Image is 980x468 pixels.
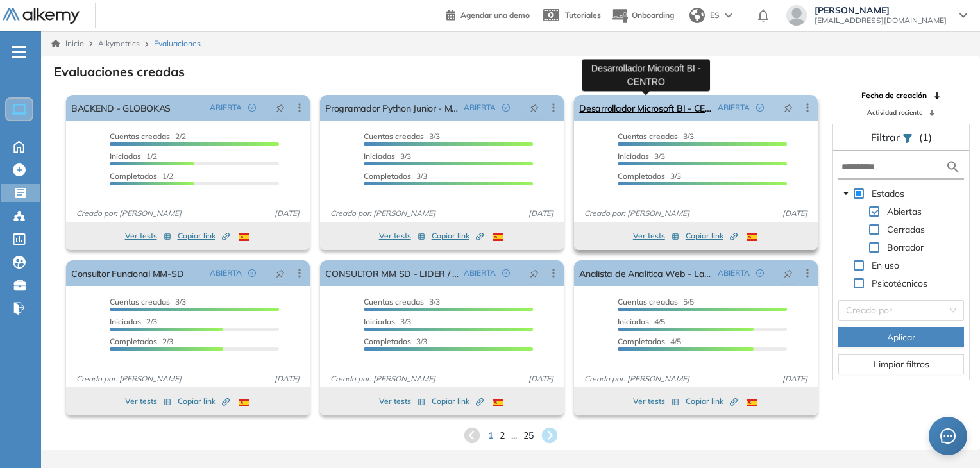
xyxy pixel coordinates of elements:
span: Creado por: [PERSON_NAME] [71,373,187,385]
span: Evaluaciones [154,38,201,49]
span: 1 [488,429,493,442]
span: (1) [919,130,932,145]
h3: Evaluaciones creadas [54,64,185,79]
span: Creado por: [PERSON_NAME] [325,373,441,385]
span: Iniciadas [364,317,395,326]
span: Onboarding [632,10,674,20]
img: arrow [725,13,732,18]
span: Creado por: [PERSON_NAME] [579,373,695,385]
span: Estados [872,188,904,199]
span: check-circle [502,269,510,277]
span: Tutoriales [565,10,601,20]
span: Psicotécnicos [872,278,927,289]
span: Iniciadas [618,151,649,161]
span: Cerradas [887,224,925,235]
a: Analista de Analitica Web - Laureate [579,260,713,286]
a: Consultor Funcional MM-SD [71,260,183,286]
span: pushpin [530,268,539,278]
button: pushpin [520,263,548,283]
button: Ver tests [379,394,425,409]
span: Creado por: [PERSON_NAME] [71,208,187,219]
span: pushpin [276,103,285,113]
button: Ver tests [633,394,679,409]
span: Abiertas [884,204,924,219]
span: Cuentas creadas [618,131,678,141]
span: Copiar link [432,230,484,242]
span: ABIERTA [464,267,496,279]
span: [DATE] [523,373,559,385]
span: [DATE] [523,208,559,219]
img: ESP [747,233,757,241]
span: check-circle [756,269,764,277]
img: world [689,8,705,23]
img: ESP [239,399,249,406]
span: Iniciadas [364,151,395,161]
img: ESP [747,399,757,406]
span: Completados [364,171,411,181]
a: Agendar una demo [446,6,530,22]
span: 3/3 [364,317,411,326]
span: Fecha de creación [861,90,927,101]
span: 3/3 [364,297,440,306]
span: Completados [110,337,157,346]
span: En uso [872,260,899,271]
span: Copiar link [178,230,230,242]
img: ESP [239,233,249,241]
span: [EMAIL_ADDRESS][DOMAIN_NAME] [815,15,947,26]
span: 3/3 [364,131,440,141]
span: Cerradas [884,222,927,237]
span: Cuentas creadas [618,297,678,306]
span: Copiar link [686,396,738,407]
span: Creado por: [PERSON_NAME] [325,208,441,219]
span: Completados [618,171,665,181]
button: Copiar link [432,394,484,409]
span: 3/3 [364,151,411,161]
span: caret-down [843,190,849,197]
button: Copiar link [432,228,484,244]
span: Cuentas creadas [110,131,170,141]
span: Borrador [887,242,924,253]
a: BACKEND - GLOBOKAS [71,95,171,121]
span: 25 [523,429,534,442]
button: Ver tests [379,228,425,244]
span: ABIERTA [718,102,750,113]
span: Actividad reciente [867,108,922,117]
span: 3/3 [618,131,694,141]
span: pushpin [784,103,793,113]
span: pushpin [784,268,793,278]
i: - [12,51,26,53]
button: Copiar link [686,228,738,244]
span: 2/3 [110,317,157,326]
span: 2/2 [110,131,186,141]
span: message [940,428,956,444]
span: ES [710,10,720,21]
span: check-circle [502,104,510,112]
span: Completados [110,171,157,181]
span: Iniciadas [110,317,141,326]
button: pushpin [774,97,802,118]
img: ESP [493,233,503,241]
span: Copiar link [686,230,738,242]
div: Desarrollador Microsoft BI - CENTRO [582,59,710,91]
img: search icon [945,159,961,175]
button: pushpin [520,97,548,118]
span: Filtrar [871,131,902,144]
span: 3/3 [618,151,665,161]
span: 3/3 [364,337,427,346]
button: Copiar link [686,394,738,409]
button: pushpin [266,97,294,118]
span: check-circle [248,104,256,112]
button: Onboarding [611,2,674,29]
span: Iniciadas [110,151,141,161]
button: Copiar link [178,228,230,244]
span: Completados [364,337,411,346]
span: check-circle [756,104,764,112]
span: Psicotécnicos [869,276,930,291]
span: 3/3 [364,171,427,181]
span: Aplicar [887,330,915,344]
span: 4/5 [618,317,665,326]
span: ABIERTA [464,102,496,113]
span: 2 [500,429,505,442]
span: ... [511,429,517,442]
span: Alkymetrics [98,38,140,48]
